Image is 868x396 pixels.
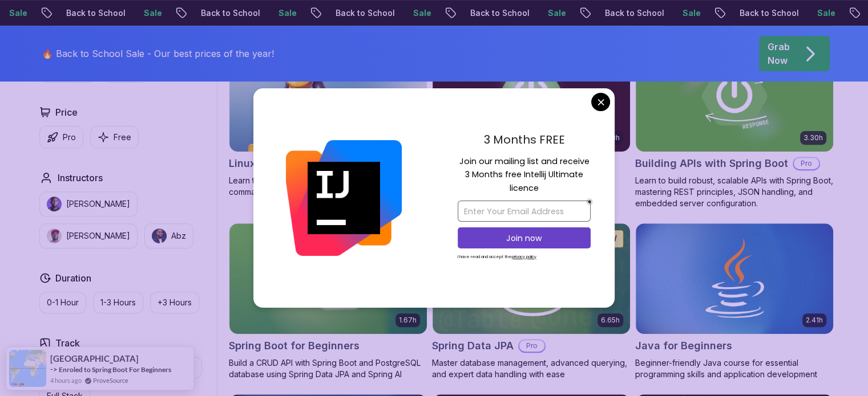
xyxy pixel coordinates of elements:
span: [GEOGRAPHIC_DATA] [50,354,139,364]
p: Build a CRUD API with Spring Boot and PostgreSQL database using Spring Data JPA and Spring AI [229,357,427,380]
p: Beginner-friendly Java course for essential programming skills and application development [635,357,834,380]
p: 3.30h [804,133,823,142]
p: [PERSON_NAME] [66,198,130,210]
p: Learn the fundamentals of Linux and how to use the command line [229,175,427,198]
h2: Price [55,105,78,119]
h2: Building APIs with Spring Boot [635,156,788,172]
p: Back to School [188,7,266,19]
h2: Linux Fundamentals [229,156,330,172]
button: 1-3 Hours [93,292,143,313]
span: 4 hours ago [50,375,82,385]
p: Master database management, advanced querying, and expert data handling with ease [432,357,631,380]
img: Spring Boot for Beginners card [229,223,427,334]
img: Linux Fundamentals card [229,41,427,152]
a: Enroled to Spring Boot For Beginners [59,365,171,374]
h2: Spring Boot for Beginners [229,338,360,354]
p: Sale [401,7,437,19]
p: Learn to build robust, scalable APIs with Spring Boot, mastering REST principles, JSON handling, ... [635,175,834,209]
p: Grab Now [768,40,790,67]
p: Abz [171,230,186,242]
img: instructor img [47,228,62,243]
button: Pro [39,126,83,148]
img: Java for Beginners card [636,223,833,334]
p: +3 Hours [158,297,192,308]
h2: Instructors [58,171,103,185]
p: [PERSON_NAME] [66,230,130,242]
p: Back to School [592,7,670,19]
a: Spring Boot for Beginners card1.67hNEWSpring Boot for BeginnersBuild a CRUD API with Spring Boot ... [229,223,427,380]
p: Sale [670,7,706,19]
button: instructor img[PERSON_NAME] [39,223,138,248]
button: +3 Hours [150,292,199,313]
h2: Java for Beginners [635,338,732,354]
p: Free [114,132,131,143]
p: Back to School [54,7,131,19]
p: Sale [535,7,572,19]
a: Linux Fundamentals card6.00hLinux FundamentalsProLearn the fundamentals of Linux and how to use t... [229,40,427,198]
a: Java for Beginners card2.41hJava for BeginnersBeginner-friendly Java course for essential program... [635,223,834,380]
p: Back to School [458,7,535,19]
button: instructor imgAbz [144,223,193,248]
a: Building APIs with Spring Boot card3.30hBuilding APIs with Spring BootProLearn to build robust, s... [635,40,834,209]
h2: Duration [55,271,91,285]
p: 6.65h [601,316,620,325]
button: Free [90,126,139,148]
button: instructor img[PERSON_NAME] [39,191,138,217]
p: Pro [519,340,544,352]
p: 1-3 Hours [100,297,136,308]
img: Building APIs with Spring Boot card [636,41,833,152]
img: provesource social proof notification image [9,350,46,387]
p: Back to School [727,7,805,19]
p: Pro [63,132,76,143]
a: ProveSource [93,375,128,385]
p: 1.67h [399,316,417,325]
p: 0-1 Hour [47,297,79,308]
span: -> [50,365,58,374]
p: Sale [131,7,168,19]
p: Pro [794,158,819,169]
p: Back to School [323,7,401,19]
button: 0-1 Hour [39,292,86,313]
p: Sale [805,7,841,19]
p: Sale [266,7,302,19]
h2: Track [55,336,80,350]
img: instructor img [152,228,167,243]
img: instructor img [47,197,62,211]
p: 2.41h [806,316,823,325]
h2: Spring Data JPA [432,338,514,354]
p: 🔥 Back to School Sale - Our best prices of the year! [42,47,274,60]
